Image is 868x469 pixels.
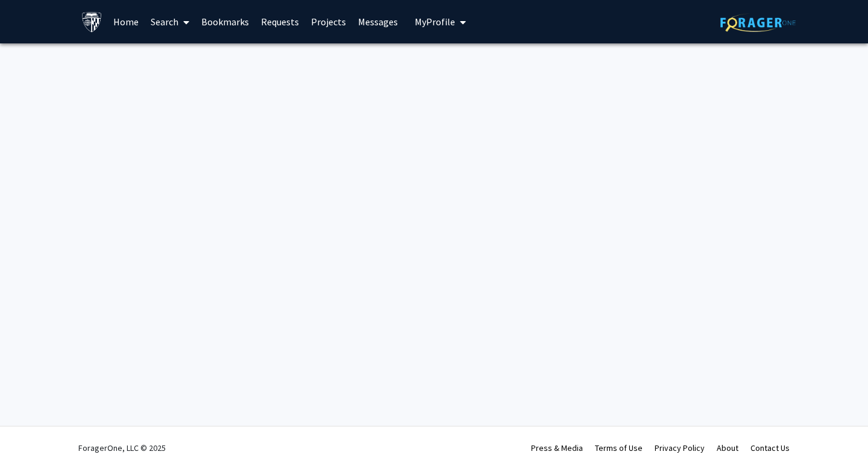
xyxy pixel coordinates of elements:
[531,442,583,453] a: Press & Media
[305,1,352,43] a: Projects
[720,13,796,32] img: ForagerOne Logo
[107,1,145,43] a: Home
[78,427,166,469] div: ForagerOne, LLC © 2025
[655,442,705,453] a: Privacy Policy
[255,1,305,43] a: Requests
[415,16,455,28] span: My Profile
[145,1,195,43] a: Search
[81,11,102,33] img: Johns Hopkins University Logo
[717,442,738,453] a: About
[595,442,643,453] a: Terms of Use
[352,1,404,43] a: Messages
[195,1,255,43] a: Bookmarks
[750,442,790,453] a: Contact Us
